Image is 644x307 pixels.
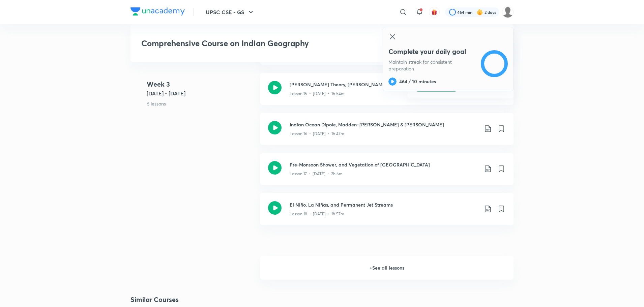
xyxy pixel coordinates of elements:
h6: 464 / 10 minutes [399,78,436,85]
p: Lesson 15 • [DATE] • 1h 54m [290,91,345,97]
p: Lesson 17 • [DATE] • 2h 6m [290,171,343,177]
button: UPSC CSE - GS [202,5,259,19]
a: Indian Ocean Dipole, Madden–[PERSON_NAME] & [PERSON_NAME]Lesson 16 • [DATE] • 1h 47m [260,113,514,153]
h6: + See all lessons [260,256,514,280]
h3: [PERSON_NAME] Theory, [PERSON_NAME] Concept, and Role of Tibetan Plateau [290,81,478,88]
h2: Similar Courses [130,295,179,305]
h3: Comprehensive Course on Indian Geography [141,38,405,48]
img: streak [476,9,483,16]
a: Company Logo [130,7,185,17]
h4: Complete your daily goal [388,47,476,56]
p: Lesson 16 • [DATE] • 1h 47m [290,131,344,137]
img: avatar [431,9,437,15]
h3: Indian Ocean Dipole, Madden–[PERSON_NAME] & [PERSON_NAME] [290,121,478,128]
h5: [DATE] - [DATE] [147,89,255,97]
h4: Week 3 [147,79,255,89]
button: avatar [429,7,440,18]
p: Maintain streak for consistent preparation [388,59,476,72]
img: Mayank [502,6,514,18]
p: Lesson 18 • [DATE] • 1h 57m [290,211,344,217]
a: [PERSON_NAME] Theory, [PERSON_NAME] Concept, and Role of Tibetan PlateauLesson 15 • [DATE] • 1h 54m [260,73,514,113]
h3: Pre-Monsoon Shower, and Vegetation of [GEOGRAPHIC_DATA] [290,161,478,168]
h3: El Niño, La Niñas, and Permanent Jet Streams [290,201,478,208]
p: 6 lessons [147,100,255,107]
a: Pre-Monsoon Shower, and Vegetation of [GEOGRAPHIC_DATA]Lesson 17 • [DATE] • 2h 6m [260,153,514,193]
a: El Niño, La Niñas, and Permanent Jet StreamsLesson 18 • [DATE] • 1h 57m [260,193,514,233]
img: Company Logo [130,7,185,16]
